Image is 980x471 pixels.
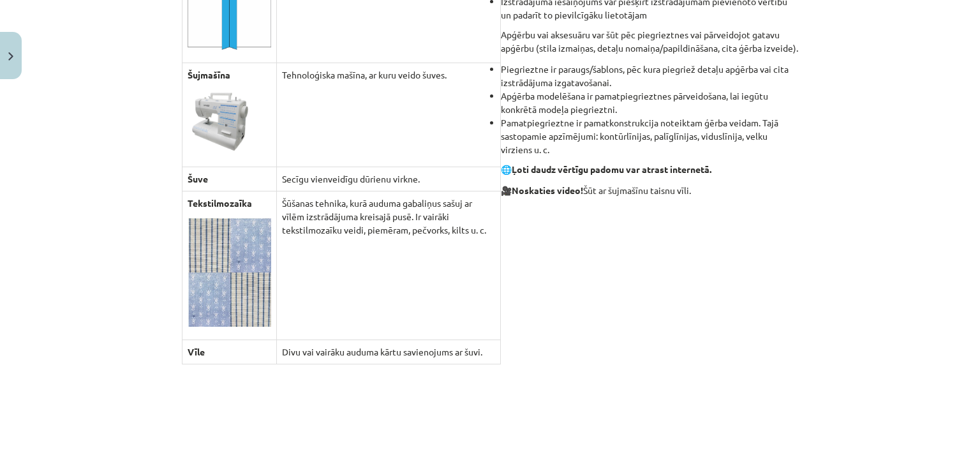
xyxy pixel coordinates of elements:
strong: Šuve [188,173,208,184]
strong: Ļoti daudz vērtīgu padomu var atrast internetā. [512,163,711,175]
td: Tehnoloģiska mašīna, ar kuru veido šuves. [276,63,500,167]
td: Divu vai vairāku auduma kārtu savienojums ar šuvi. [276,340,500,364]
strong: Šujmašīna [188,69,230,80]
strong: Noskaties video! [512,184,583,196]
td: Šūšanas tehnika, kurā auduma gabaliņus sašuj ar vīlēm izstrādājuma kreisajā pusē. Ir vairāki teks... [276,191,500,340]
img: icon-close-lesson-0947bae3869378f0d4975bcd49f059093ad1ed9edebbc8119c70593378902aed.svg [8,52,13,61]
td: Secīgu vienveidīgu dūrienu virkne. [276,167,500,191]
strong: Tekstilmozaīka [188,197,252,209]
img: Attēls, kurā ir teksts, audums Apraksts ģenerēts automātiski [188,218,271,327]
strong: Vīle [188,346,205,357]
img: Attēls, kurā ir ierīce, šujmašīna Apraksts ģenerēts automātiski [188,89,253,154]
